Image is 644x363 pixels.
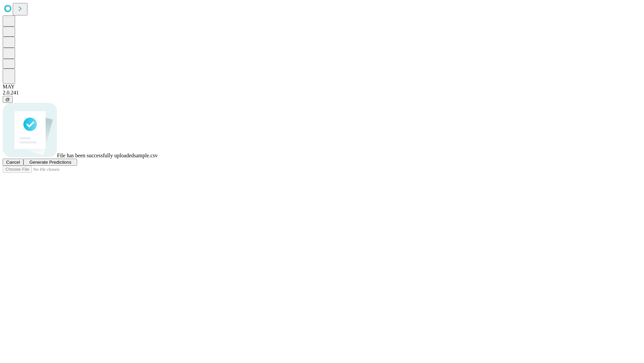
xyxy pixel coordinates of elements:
div: MAY [3,84,641,90]
span: Generate Predictions [29,160,71,165]
button: Cancel [3,159,23,166]
div: 2.0.241 [3,90,641,96]
span: @ [5,97,10,102]
span: File has been successfully uploaded [57,153,134,158]
button: Generate Predictions [23,159,77,166]
span: sample.csv [134,153,158,158]
button: @ [3,96,13,103]
span: Cancel [6,160,20,165]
